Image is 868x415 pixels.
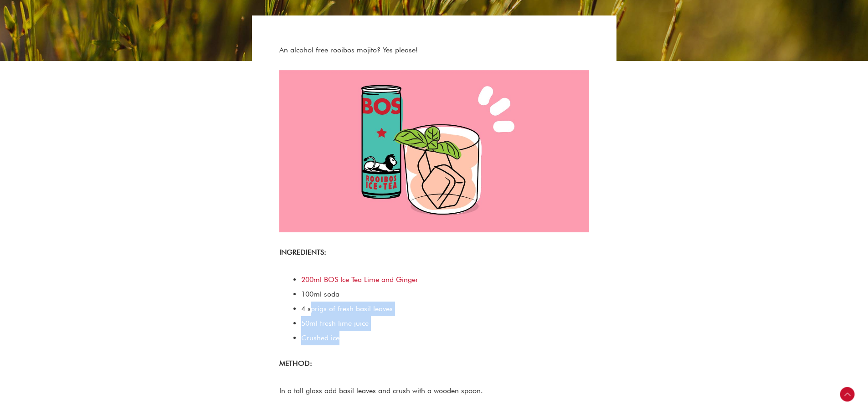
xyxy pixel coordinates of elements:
[279,43,589,57] p: An alcohol free rooibos mojito? Yes please!
[279,384,589,398] p: In a tall glass add basil leaves and crush with a wooden spoon.
[301,287,589,302] li: 100ml soda
[279,359,312,368] strong: METHOD:
[301,316,589,331] li: 50ml fresh lime juice
[279,248,326,256] strong: INGREDIENTS:
[301,302,589,316] li: 4 sprigs of fresh basil leaves
[301,331,589,345] li: Crushed ice
[301,275,418,284] a: 200ml BOS Ice Tea Lime and Ginger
